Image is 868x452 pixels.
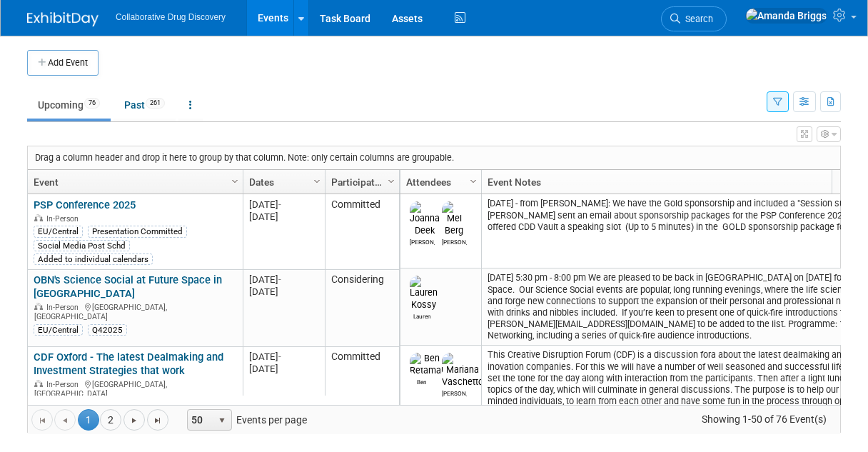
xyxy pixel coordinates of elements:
[34,378,236,399] div: [GEOGRAPHIC_DATA], [GEOGRAPHIC_DATA]
[249,286,318,298] div: [DATE]
[27,12,99,26] img: ExhibitDay
[34,301,236,322] div: [GEOGRAPHIC_DATA], [GEOGRAPHIC_DATA]
[385,176,397,187] span: Column Settings
[442,388,467,397] div: Mariana Vaschetto
[34,214,43,221] img: In-Person Event
[249,351,318,363] div: [DATE]
[228,170,243,191] a: Column Settings
[229,176,241,187] span: Column Settings
[216,415,228,426] span: select
[442,201,467,236] img: Mel Berg
[249,170,316,194] a: Dates
[34,273,222,300] a: OBN's Science Social at Future Space in [GEOGRAPHIC_DATA]
[325,347,399,424] td: Committed
[331,170,390,194] a: Participation
[410,311,435,320] div: Lauren Kossy
[46,380,83,389] span: In-Person
[278,199,281,210] span: -
[249,273,318,286] div: [DATE]
[325,270,399,347] td: Considering
[84,98,100,109] span: 76
[311,176,323,187] span: Column Settings
[34,324,83,336] div: EU/Central
[689,409,840,429] span: Showing 1-50 of 76 Event(s)
[34,226,83,237] div: EU/Central
[46,214,83,224] span: In-Person
[278,274,281,285] span: -
[661,6,727,31] a: Search
[36,415,48,426] span: Go to the first page
[410,201,440,236] img: Joanna Deek
[406,170,472,194] a: Attendees
[745,8,827,24] img: Amanda Briggs
[78,409,99,431] span: 1
[466,170,482,191] a: Column Settings
[147,409,168,431] a: Go to the last page
[59,415,71,426] span: Go to the previous page
[410,376,435,386] div: Ben Retamal
[28,146,840,169] div: Drag a column header and drop it here to group by that column. Note: only certain columns are gro...
[442,353,483,387] img: Mariana Vaschetto
[116,12,226,22] span: Collaborative Drug Discovery
[249,211,318,223] div: [DATE]
[113,91,176,119] a: Past261
[46,303,83,312] span: In-Person
[88,324,127,336] div: Q42025
[123,409,145,431] a: Go to the next page
[680,14,713,24] span: Search
[34,303,43,310] img: In-Person Event
[34,240,130,251] div: Social Media Post Schd
[128,415,140,426] span: Go to the next page
[442,236,467,246] div: Mel Berg
[54,409,76,431] a: Go to the previous page
[325,194,399,269] td: Committed
[249,199,318,211] div: [DATE]
[188,410,212,430] span: 50
[34,170,233,194] a: Event
[384,170,400,191] a: Column Settings
[146,98,165,109] span: 261
[249,363,318,375] div: [DATE]
[34,380,43,387] img: In-Person Event
[169,409,321,431] span: Events per page
[278,351,281,362] span: -
[88,226,187,237] div: Presentation Committed
[410,353,443,376] img: Ben Retamal
[34,199,136,211] a: PSP Conference 2025
[31,409,53,431] a: Go to the first page
[468,176,479,187] span: Column Settings
[152,415,163,426] span: Go to the last page
[27,91,111,119] a: Upcoming76
[410,276,438,310] img: Lauren Kossy
[100,409,121,431] a: 2
[34,351,223,377] a: CDF Oxford - The latest Dealmaking and Investment Strategies that work
[27,50,99,76] button: Add Event
[310,170,325,191] a: Column Settings
[410,236,435,246] div: Joanna Deek
[34,253,153,265] div: Added to individual calendars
